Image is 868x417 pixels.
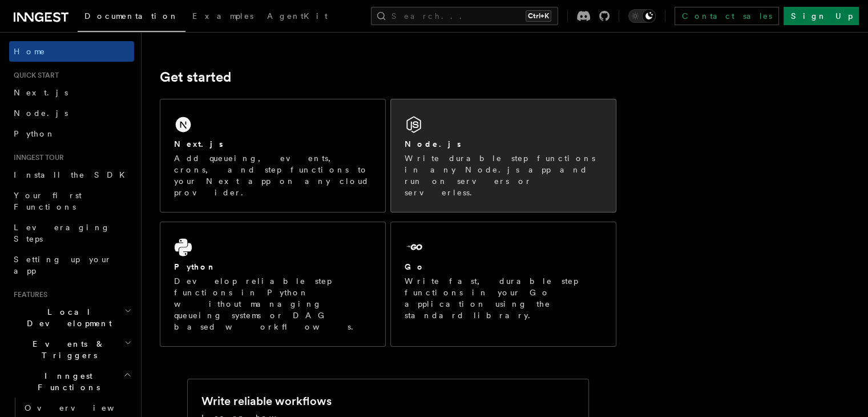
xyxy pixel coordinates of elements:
[174,275,372,332] p: Develop reliable step functions in Python without managing queueing systems or DAG based workflows.
[405,153,602,198] p: Write durable step functions in any Node.js app and run on servers or serverless.
[78,3,185,32] a: Documentation
[405,138,461,150] h2: Node.js
[9,82,134,103] a: Next.js
[9,338,124,361] span: Events & Triggers
[14,223,110,243] span: Leveraging Steps
[84,11,179,21] span: Documentation
[25,403,142,412] span: Overview
[9,165,134,185] a: Install the SDK
[9,185,134,217] a: Your first Functions
[405,261,425,272] h2: Go
[160,222,386,347] a: PythonDevelop reliable step functions in Python without managing queueing systems or DAG based wo...
[267,11,328,21] span: AgentKit
[160,69,231,85] a: Get started
[390,222,616,347] a: GoWrite fast, durable step functions in your Go application using the standard library.
[9,103,134,123] a: Node.js
[9,217,134,249] a: Leveraging Steps
[9,249,134,281] a: Setting up your app
[784,7,859,25] a: Sign Up
[185,3,260,31] a: Examples
[675,7,779,25] a: Contact sales
[14,46,46,57] span: Home
[174,138,223,150] h2: Next.js
[14,88,68,97] span: Next.js
[14,109,68,118] span: Node.js
[9,334,134,366] button: Events & Triggers
[174,261,216,272] h2: Python
[14,170,132,179] span: Install the SDK
[9,153,64,162] span: Inngest tour
[9,302,134,334] button: Local Development
[9,41,134,62] a: Home
[14,255,112,275] span: Setting up your app
[192,11,253,21] span: Examples
[9,366,134,398] button: Inngest Functions
[9,306,124,329] span: Local Development
[9,71,59,80] span: Quick start
[260,3,334,31] a: AgentKit
[201,393,332,409] h2: Write reliable workflows
[9,290,47,299] span: Features
[9,370,123,393] span: Inngest Functions
[390,99,616,212] a: Node.jsWrite durable step functions in any Node.js app and run on servers or serverless.
[174,153,372,198] p: Add queueing, events, crons, and step functions to your Next app on any cloud provider.
[14,129,55,138] span: Python
[628,9,656,23] button: Toggle dark mode
[9,123,134,144] a: Python
[14,191,82,211] span: Your first Functions
[160,99,386,212] a: Next.jsAdd queueing, events, crons, and step functions to your Next app on any cloud provider.
[371,7,558,25] button: Search...Ctrl+K
[405,275,602,321] p: Write fast, durable step functions in your Go application using the standard library.
[526,10,551,22] kbd: Ctrl+K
